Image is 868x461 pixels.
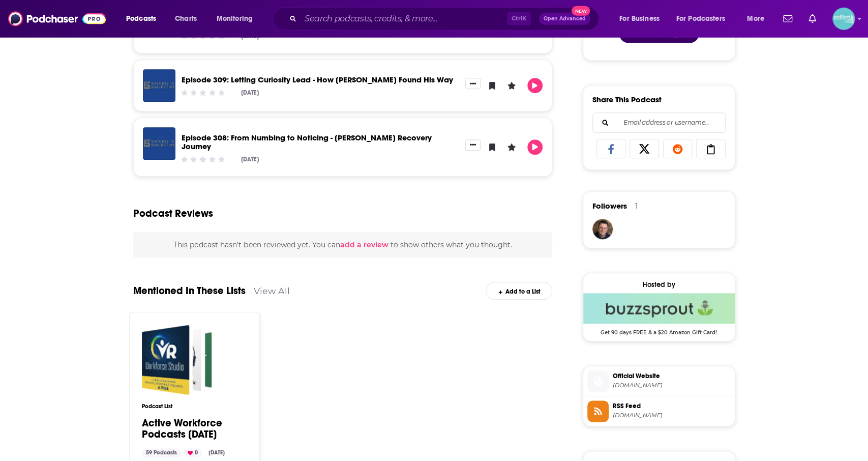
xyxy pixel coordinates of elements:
[527,78,543,93] button: Play
[613,371,731,381] span: Official Website
[663,139,693,158] a: Share on Reddit
[740,11,777,27] button: open menu
[143,127,175,160] img: Episode 308: From Numbing to Noticing - Leah Malone’s Recovery Journey
[572,6,590,16] span: New
[301,11,507,27] input: Search podcasts, credits, & more...
[504,78,519,93] button: Leave a Rating
[217,12,253,26] span: Monitoring
[583,293,735,324] img: Buzzsprout Deal: Get 90 days FREE & a $20 Amazon Gift Card!
[544,16,586,21] span: Open Advanced
[8,9,106,28] img: Podchaser - Follow, Share and Rate Podcasts
[583,324,735,336] span: Get 90 days FREE & a $20 Amazon Gift Card!
[670,11,740,27] button: open menu
[133,207,213,220] h3: Podcast Reviews
[204,448,229,457] div: [DATE]
[507,12,531,25] span: Ctrl K
[143,69,175,102] img: Episode 309: Letting Curiosity Lead - How Mark White Found His Way
[696,139,726,158] a: Copy Link
[613,382,731,389] span: lilleyconsulting.com
[119,11,169,27] button: open menu
[592,219,613,239] img: edgoyette
[241,89,259,96] div: [DATE]
[601,113,717,132] input: Email address or username...
[142,403,247,410] h3: Podcast List
[832,8,855,30] span: Logged in as JessicaPellien
[596,139,626,158] a: Share on Facebook
[175,12,197,26] span: Charts
[182,75,453,84] a: Episode 309: Letting Curiosity Lead - How Mark White Found His Way
[539,13,590,25] button: Open AdvancedNew
[184,448,202,457] div: 0
[485,139,500,155] button: Bookmark Episode
[504,139,519,155] button: Leave a Rating
[485,78,500,93] button: Bookmark Episode
[832,8,855,30] img: User Profile
[282,7,609,31] div: Search podcasts, credits, & more...
[613,412,731,419] span: feeds.buzzsprout.com
[486,282,552,300] div: Add to a List
[587,400,731,422] a: RSS Feed[DOMAIN_NAME]
[126,12,156,26] span: Podcasts
[612,11,672,27] button: open menu
[142,418,247,440] a: Active Workforce Podcasts [DATE]
[592,95,662,104] h3: Share This Podcast
[142,325,212,395] a: Active Workforce Podcasts May 2025
[142,448,181,457] div: 59 Podcasts
[168,11,203,27] a: Charts
[630,139,659,158] a: Share on X/Twitter
[340,239,388,250] button: add a review
[587,370,731,392] a: Official Website[DOMAIN_NAME]
[583,280,735,289] div: Hosted by
[179,89,226,96] div: Community Rating: 0 out of 5
[133,284,246,297] a: Mentioned In These Lists
[619,12,660,26] span: For Business
[635,201,638,211] div: 1
[173,240,512,249] span: This podcast hasn't been reviewed yet. You can to show others what you thought.
[209,11,266,27] button: open menu
[832,8,855,30] button: Show profile menu
[592,112,726,133] div: Search followers
[527,139,543,155] button: Play
[583,293,735,335] a: Buzzsprout Deal: Get 90 days FREE & a $20 Amazon Gift Card!
[241,156,259,163] div: [DATE]
[182,133,432,151] a: Episode 308: From Numbing to Noticing - Leah Malone’s Recovery Journey
[613,401,731,411] span: RSS Feed
[676,12,725,26] span: For Podcasters
[804,10,820,27] a: Show notifications dropdown
[747,12,764,26] span: More
[254,285,290,296] a: View All
[465,78,481,89] button: Show More Button
[592,201,627,211] span: Followers
[465,139,481,151] button: Show More Button
[779,10,796,27] a: Show notifications dropdown
[179,155,226,163] div: Community Rating: 0 out of 5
